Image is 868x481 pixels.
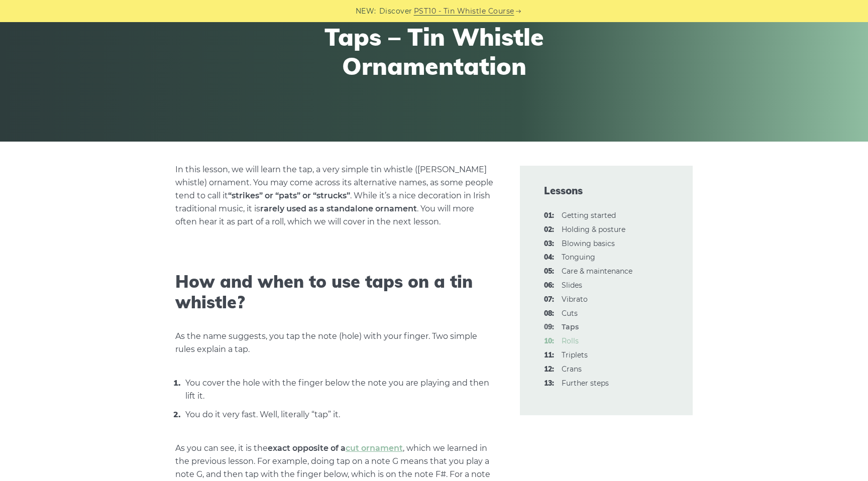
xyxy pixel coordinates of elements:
[544,321,554,333] span: 09:
[562,267,632,276] a: 05:Care & maintenance
[562,350,588,359] a: 11:Triplets
[562,365,582,374] a: 12:Crans
[249,23,619,80] h1: Taps – Tin Whistle Ornamentation
[228,191,350,200] strong: “strikes” or “pats” or “strucks”
[562,281,582,290] a: 06:Slides
[544,335,554,347] span: 10:
[562,239,615,248] a: 03:Blowing basics
[562,336,579,345] a: 10:Rolls
[544,252,554,264] span: 04:
[562,295,588,304] a: 07:Vibrato
[562,379,609,388] a: 13:Further steps
[562,309,578,318] a: 08:Cuts
[379,6,412,17] span: Discover
[183,376,496,403] li: You cover the hole with the finger below the note you are playing and then lift it.
[544,294,554,306] span: 07:
[175,163,496,228] p: In this lesson, we will learn the tap, a very simple tin whistle ([PERSON_NAME] whistle) ornament...
[562,253,595,262] a: 04:Tonguing
[544,378,554,390] span: 13:
[260,204,417,213] strong: rarely used as a standalone ornament
[175,330,496,356] p: As the name suggests, you tap the note (hole) with your finger. Two simple rules explain a tap.
[562,225,625,234] a: 02:Holding & posture
[268,443,403,453] strong: exact opposite of a
[544,184,669,198] span: Lessons
[175,272,496,313] h2: How and when to use taps on a tin whistle?
[544,280,554,292] span: 06:
[544,224,554,236] span: 02:
[544,210,554,222] span: 01:
[562,322,579,331] strong: Taps
[414,6,514,17] a: PST10 - Tin Whistle Course
[544,266,554,278] span: 05:
[544,349,554,362] span: 11:
[544,308,554,320] span: 08:
[183,408,496,421] li: You do it very fast. Well, literally “tap” it.
[544,364,554,376] span: 12:
[562,211,616,220] a: 01:Getting started
[346,443,403,453] a: cut ornament
[544,238,554,250] span: 03:
[356,6,376,17] span: NEW:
